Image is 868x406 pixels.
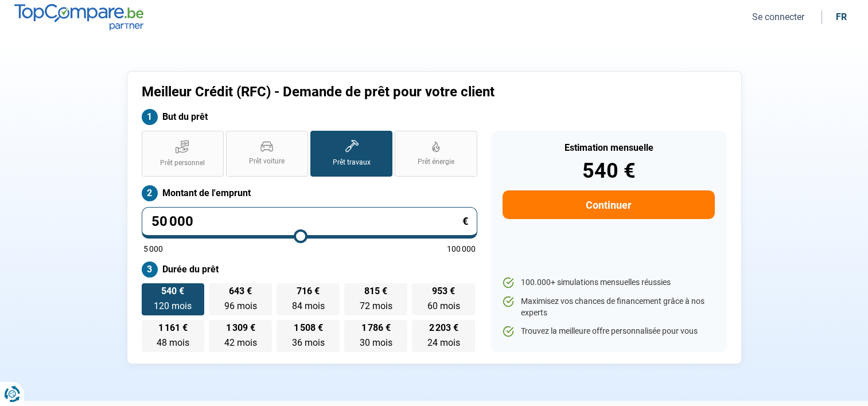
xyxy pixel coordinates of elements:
span: 1 161 € [158,323,188,333]
span: Prêt travaux [333,158,371,167]
li: Maximisez vos chances de financement grâce à nos experts [503,296,714,318]
span: 42 mois [224,337,257,348]
li: Trouvez la meilleure offre personnalisée pour vous [503,326,714,337]
span: Prêt personnel [160,158,205,168]
span: 48 mois [157,337,189,348]
div: fr [836,11,847,22]
div: Estimation mensuelle [503,143,714,153]
label: Montant de l'emprunt [142,185,477,201]
span: 1 309 € [226,323,255,333]
span: 60 mois [427,300,460,311]
span: 36 mois [292,337,325,348]
span: 540 € [161,287,184,296]
button: Continuer [503,190,714,219]
span: 643 € [229,287,252,296]
img: TopCompare.be [14,4,143,30]
span: 2 203 € [429,323,458,333]
span: 30 mois [360,337,392,348]
button: Se connecter [749,11,808,23]
h1: Meilleur Crédit (RFC) - Demande de prêt pour votre client [142,84,577,100]
span: 716 € [297,287,320,296]
span: 1 786 € [361,323,391,333]
span: 84 mois [292,300,325,311]
li: 100.000+ simulations mensuelles réussies [503,277,714,288]
span: 953 € [432,287,455,296]
span: 1 508 € [294,323,323,333]
label: But du prêt [142,109,477,125]
span: 5 000 [143,245,163,253]
span: Prêt énergie [418,157,454,167]
span: 72 mois [360,300,392,311]
span: 96 mois [224,300,257,311]
label: Durée du prêt [142,261,477,278]
span: € [462,216,468,227]
span: 815 € [364,287,387,296]
span: 120 mois [154,300,192,311]
span: 100 000 [447,245,476,253]
span: 24 mois [427,337,460,348]
div: 540 € [503,161,714,181]
span: Prêt voiture [249,157,285,166]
